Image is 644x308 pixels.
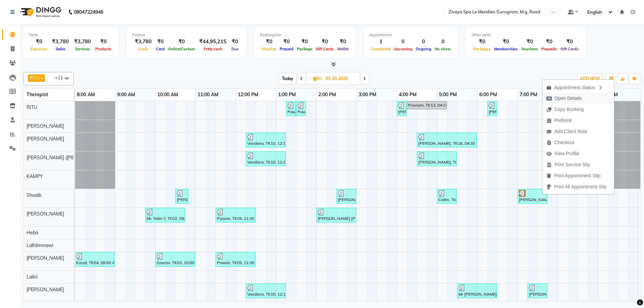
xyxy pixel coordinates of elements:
[554,172,600,179] span: Print Appointment Slip
[357,90,378,100] a: 3:00 PM
[17,3,63,21] img: logo
[287,102,295,115] div: Pawan, TK12, 01:15 PM-01:30 PM, EYEBRROW
[312,76,324,81] span: Fri
[176,190,188,203] div: [PERSON_NAME], TK09, 10:30 AM-10:50 AM, SHAVE
[26,192,41,198] span: Shuaib
[458,285,496,297] div: Mr [PERSON_NAME], TK11, 05:30 PM-06:30 PM, Royal Siam - 60 Mins
[73,47,92,51] span: Services
[137,47,150,51] span: Cash
[166,47,197,51] span: Online/Custom
[554,106,584,113] span: Copy Booking
[216,253,255,266] div: Pawan, TK05, 11:30 AM-12:30 PM, Javanese Pampering - 60 Mins
[166,38,197,46] div: ₹0
[26,274,38,280] span: Lalini
[433,47,452,51] span: No show
[414,47,433,51] span: Ongoing
[542,81,614,93] div: Appointment Status
[554,128,587,135] span: Add Client Note
[40,75,43,80] a: x
[279,73,296,84] span: Today
[540,47,559,51] span: Prepaids
[337,190,356,203] div: [PERSON_NAME], TK14, 02:30 PM-03:00 PM, [PERSON_NAME] SHAVING
[54,47,67,51] span: Sales
[247,134,285,146] div: Vandana, TK10, 12:15 PM-01:15 PM, Fusion Therapy - 60 Mins
[580,76,600,81] span: ADD NEW
[30,75,40,80] span: RITU
[202,47,224,51] span: Petty cash
[492,38,520,46] div: ₹0
[546,184,551,189] img: printall.png
[317,90,338,100] a: 2:00 PM
[418,152,456,165] div: [PERSON_NAME], TK18, 04:30 PM-05:30 PM, Swedish De-Stress - 60 Mins
[295,47,314,51] span: Package
[488,102,496,115] div: [PERSON_NAME], TK19, 06:15 PM-06:30 PM, EYEBRROW
[408,102,446,108] div: Poonam, TK13, 04:15 PM-05:15 PM, Fusion Therapy - 60 Mins
[26,136,64,142] span: [PERSON_NAME]
[236,90,260,100] a: 12:00 PM
[26,211,64,217] span: [PERSON_NAME]
[324,74,357,84] input: 2025-10-03
[559,38,580,46] div: ₹0
[433,38,452,46] div: 0
[554,117,572,124] span: Prebook
[335,38,350,46] div: ₹0
[278,47,295,51] span: Prepaid
[397,102,406,115] div: [PERSON_NAME], TK17, 04:00 PM-04:15 PM, EYEBRROW
[369,47,392,51] span: Completed
[492,47,520,51] span: Memberships
[260,38,278,46] div: ₹0
[156,90,180,100] a: 10:00 AM
[132,32,241,38] div: Finance
[26,155,106,161] span: [PERSON_NAME] ([PERSON_NAME])
[554,139,574,146] span: Checkout
[71,38,94,46] div: ₹3,780
[392,47,414,51] span: Upcoming
[478,90,499,100] a: 6:00 PM
[528,285,547,297] div: [PERSON_NAME], TK20, 07:15 PM-07:45 PM, [PERSON_NAME] SHAVING
[115,90,137,100] a: 9:00 AM
[546,173,551,178] img: printapt.png
[154,47,166,51] span: Card
[156,253,195,266] div: Gaurav, TK03, 10:00 AM-11:00 AM, Javanese Pampering - 60 Mins
[314,38,335,46] div: ₹0
[314,47,335,51] span: Gift Cards
[554,161,590,168] span: Print Service Slip
[418,134,476,146] div: [PERSON_NAME], TK16, 04:30 PM-06:00 PM, Javanese Pampering - 90 Mins
[196,90,220,100] a: 11:00 AM
[26,104,37,110] span: RITU
[146,209,184,222] div: Mr. Yatin Y, TK02, 09:45 AM-10:45 AM, Javanese Pampering - 60 Mins
[26,242,53,248] span: Lalhlimmawi
[49,38,71,46] div: ₹3,780
[472,47,492,51] span: Packages
[26,287,64,293] span: [PERSON_NAME]
[75,253,114,266] div: Kunal, TK04, 08:00 AM-09:00 AM, Royal Siam - 60 Mins
[297,102,305,115] div: Pawan, TK12, 01:30 PM-01:45 PM, [GEOGRAPHIC_DATA]
[554,150,579,157] span: View Profile
[75,90,97,100] a: 8:00 AM
[74,3,103,21] b: 08047224946
[154,38,166,46] div: ₹0
[247,152,285,165] div: Vandana, TK10, 12:15 PM-01:15 PM, Swedish De-Stress - 60 Mins
[559,47,580,51] span: Gift Cards
[276,90,298,100] a: 1:00 PM
[335,47,350,51] span: Wallet
[472,38,492,46] div: ₹0
[518,190,547,203] div: [PERSON_NAME], TK01, 07:00 PM-07:45 PM, SHAMPOO & BLOW DRY MEDIUM
[94,38,113,46] div: ₹0
[317,209,356,222] div: [PERSON_NAME] [PERSON_NAME], TK08, 02:00 PM-03:00 PM, Javanese Pampering - 60 Mins
[26,123,64,129] span: [PERSON_NAME]
[520,47,540,51] span: Vouchers
[132,38,154,46] div: ₹3,780
[26,91,48,98] span: Therapist
[55,75,68,80] span: +11
[437,90,459,100] a: 5:00 PM
[295,38,314,46] div: ₹0
[369,32,452,38] div: Appointment
[94,47,113,51] span: Products
[518,90,539,100] a: 7:00 PM
[414,38,433,46] div: 0
[520,38,540,46] div: ₹0
[369,38,392,46] div: 1
[26,230,38,236] span: Heba
[438,190,456,203] div: Caitin, TK07, 05:00 PM-05:30 PM, SHAMPOO & BLOW DRY SHORT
